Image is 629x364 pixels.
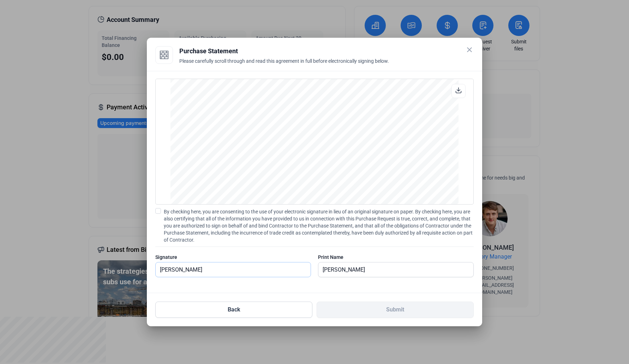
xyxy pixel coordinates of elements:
mat-icon: close [465,45,474,54]
button: Submit [317,302,474,318]
span: By checking here, you are consenting to the use of your electronic signature in lieu of an origin... [164,208,474,243]
input: Print Name [318,262,466,277]
div: Signature [155,254,311,261]
button: Back [155,302,312,318]
div: Please carefully scroll through and read this agreement in full before electronically signing below. [179,57,474,73]
div: Purchase Statement [179,46,474,56]
div: Print Name [318,254,474,261]
input: Signature [156,262,311,277]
